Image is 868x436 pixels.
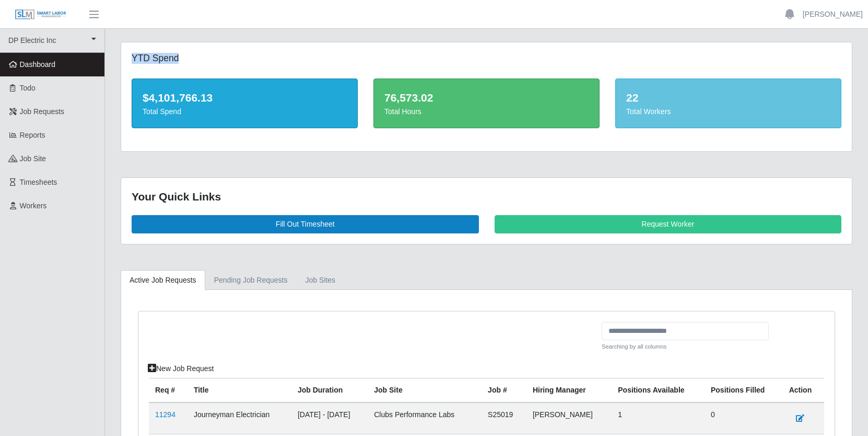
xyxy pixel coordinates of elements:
span: Reports [20,131,45,139]
td: S25019 [482,403,526,434]
img: SLM Logo [15,9,67,20]
a: Active Job Requests [121,270,205,290]
span: Dashboard [20,60,56,69]
h5: YTD Spend [132,53,358,64]
a: New Job Request [141,360,221,378]
span: Timesheets [20,178,57,186]
div: Total Workers [626,106,830,117]
div: 76,573.02 [384,90,589,106]
span: Job Requests [20,107,65,116]
th: job site [368,378,482,403]
a: 11294 [155,410,175,419]
td: Journeyman Electrician [187,403,291,434]
div: Your Quick Links [132,188,841,205]
small: Searching by all columns [602,342,769,351]
th: Action [783,378,824,403]
td: 1 [612,403,705,434]
div: Total Spend [143,106,347,117]
a: Request Worker [495,215,842,233]
td: [PERSON_NAME] [526,403,612,434]
div: $4,101,766.13 [143,90,347,106]
div: Total Hours [384,106,589,117]
span: job site [20,154,46,163]
span: Todo [20,84,36,92]
th: Positions Available [612,378,705,403]
span: Workers [20,202,47,210]
a: Pending Job Requests [205,270,297,290]
a: Fill Out Timesheet [132,215,479,233]
th: Req # [149,378,187,403]
a: job sites [297,270,345,290]
th: Title [187,378,291,403]
th: Job # [482,378,526,403]
th: Hiring Manager [526,378,612,403]
td: 0 [705,403,783,434]
th: Job Duration [291,378,368,403]
th: Positions Filled [705,378,783,403]
div: 22 [626,90,830,106]
a: [PERSON_NAME] [803,9,863,20]
td: [DATE] - [DATE] [291,403,368,434]
td: Clubs Performance Labs [368,403,482,434]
